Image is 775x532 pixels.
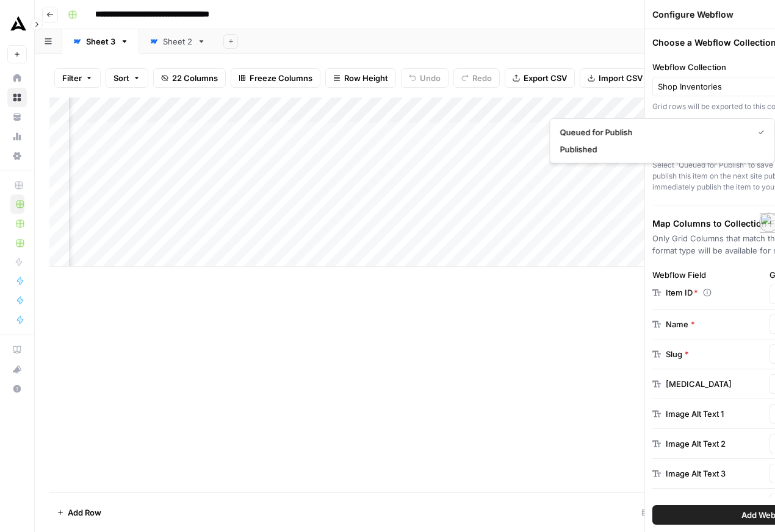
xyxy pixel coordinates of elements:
[7,107,27,127] a: Your Data
[7,340,27,360] a: AirOps Academy
[636,503,683,522] div: 6 Rows
[733,39,754,51] div: Close
[666,497,726,509] div: Image Alt Text 4
[666,467,726,480] div: Image Alt Text 3
[114,72,129,84] span: Sort
[505,68,575,88] button: Export CSV
[7,10,27,40] button: Workspace: Animalz
[7,68,27,88] a: Home
[453,68,500,88] button: Redo
[106,68,148,88] button: Sort
[7,88,27,107] a: Browse
[652,269,765,281] div: Webflow Field
[7,14,29,36] img: Animalz Logo
[666,318,695,330] div: Name
[86,35,115,48] div: Sheet 3
[172,72,218,84] span: 22 Columns
[666,438,726,450] div: Image Alt Text 2
[666,408,724,420] div: Image Alt Text 1
[524,72,567,84] span: Export CSV
[250,72,312,84] span: Freeze Columns
[580,68,651,88] button: Import CSV
[8,360,26,378] div: What's new?
[344,72,388,84] span: Row Height
[7,146,27,166] a: Settings
[231,68,320,88] button: Freeze Columns
[560,143,760,155] span: Published
[666,286,698,299] p: Item ID
[666,378,732,390] div: [MEDICAL_DATA]
[401,68,449,88] button: Undo
[139,29,216,54] a: Sheet 2
[420,72,441,84] span: Undo
[49,503,109,522] button: Add Row
[54,68,101,88] button: Filter
[7,127,27,146] a: Usage
[7,379,27,399] button: Help + Support
[62,29,139,54] a: Sheet 3
[7,360,27,379] button: What's new?
[153,68,226,88] button: 22 Columns
[666,348,689,360] div: Slug
[599,72,643,84] span: Import CSV
[68,506,101,519] span: Add Row
[163,35,192,48] div: Sheet 2
[325,68,396,88] button: Row Height
[560,126,749,138] span: Queued for Publish
[472,72,492,84] span: Redo
[62,72,82,84] span: Filter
